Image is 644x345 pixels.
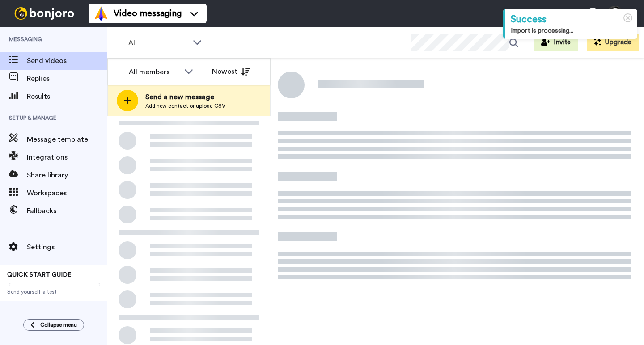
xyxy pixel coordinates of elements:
span: Send videos [27,55,107,66]
img: bj-logo-header-white.svg [11,7,78,20]
button: Upgrade [587,34,639,51]
span: QUICK START GUIDE [7,272,72,278]
span: Results [27,91,107,102]
span: Integrations [27,152,107,163]
div: Import is processing... [511,26,632,35]
span: Replies [27,73,107,84]
span: Message template [27,134,107,145]
img: vm-color.svg [94,6,108,21]
span: Workspaces [27,188,107,198]
div: All members [129,67,180,77]
span: Fallbacks [27,206,107,216]
button: Invite [534,34,578,51]
button: Collapse menu [23,319,84,331]
span: All [128,38,188,48]
span: Settings [27,242,107,252]
span: Add new contact or upload CSV [145,102,225,109]
span: Collapse menu [40,321,77,328]
span: Share library [27,170,107,181]
div: Success [511,13,632,26]
button: Newest [205,63,257,80]
span: Video messaging [114,7,182,20]
span: Send yourself a test [7,288,100,295]
span: Send a new message [145,92,225,102]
